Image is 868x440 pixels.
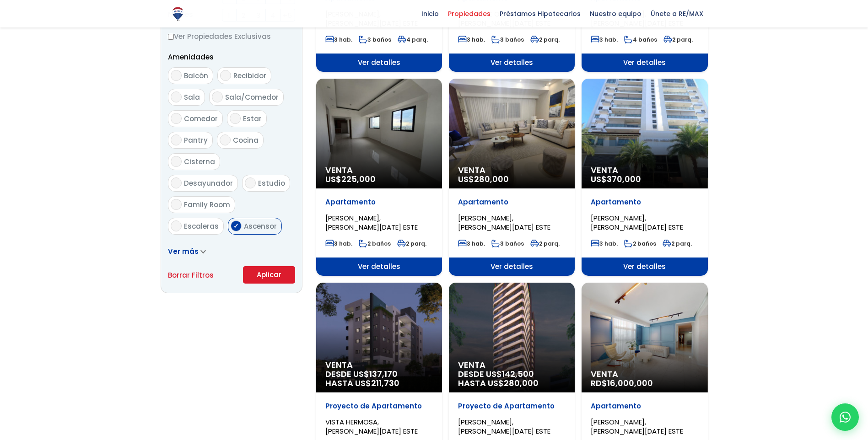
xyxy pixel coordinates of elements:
span: 137,170 [369,368,398,380]
input: Pantry [171,134,182,145]
span: 280,000 [474,173,509,185]
span: Estudio [258,178,285,188]
span: 3 hab. [458,36,485,43]
p: Proyecto de Apartamento [325,402,433,411]
span: 3 hab. [325,240,352,247]
span: 3 hab. [325,36,352,43]
span: HASTA US$ [325,379,433,388]
input: Family Room [171,199,182,210]
span: 3 baños [491,36,524,43]
span: VISTA HERMOSA, [PERSON_NAME][DATE] ESTE [325,417,418,436]
span: Estar [243,114,262,123]
span: Venta [325,166,433,175]
span: 2 parq. [530,36,560,43]
span: Ver más [168,247,199,256]
span: 142,500 [502,368,534,380]
span: Venta [458,360,566,370]
input: Cocina [220,134,231,145]
span: Propiedades [443,7,495,21]
span: Escaleras [184,221,219,231]
span: Préstamos Hipotecarios [495,7,585,21]
span: Nuestro equipo [585,7,646,21]
span: Comedor [184,114,218,123]
span: Recibidor [233,71,266,80]
p: Proyecto de Apartamento [458,402,566,411]
span: Ver detalles [316,54,442,72]
span: RD$ [591,377,653,389]
a: Borrar Filtros [168,269,214,281]
span: Ver detalles [316,258,442,276]
span: HASTA US$ [458,379,566,388]
p: Amenidades [168,51,295,63]
a: Ver más [168,247,206,256]
span: [PERSON_NAME], [PERSON_NAME][DATE] ESTE [458,417,550,436]
p: Apartamento [458,198,566,207]
input: Ascensor [231,220,242,231]
input: Sala [171,91,182,102]
span: Ver detalles [582,258,707,276]
span: Ver detalles [449,54,575,72]
span: 2 baños [624,240,656,247]
label: Ver Propiedades Exclusivas [168,31,295,42]
span: [PERSON_NAME], [PERSON_NAME][DATE] ESTE [325,213,418,232]
p: Apartamento [591,402,698,411]
span: DESDE US$ [458,370,566,388]
span: Desayunador [184,178,233,188]
span: 3 hab. [591,240,618,247]
span: Balcón [184,71,208,80]
input: Recibidor [220,70,231,81]
span: Family Room [184,200,230,209]
span: DESDE US$ [325,370,433,388]
span: 2 parq. [663,240,692,247]
input: Desayunador [171,177,182,188]
a: Venta US$280,000 Apartamento [PERSON_NAME], [PERSON_NAME][DATE] ESTE 3 hab. 3 baños 2 parq. Ver d... [449,79,575,276]
span: US$ [458,173,509,185]
span: Venta [325,360,433,370]
span: Ver detalles [449,258,575,276]
span: 3 hab. [458,240,485,247]
img: Logo de REMAX [170,6,186,22]
span: 3 hab. [591,36,618,43]
button: Aplicar [243,266,295,284]
input: Estar [230,113,241,124]
span: US$ [591,173,641,185]
span: Cisterna [184,157,215,166]
span: Venta [591,370,698,379]
span: 2 parq. [530,240,560,247]
p: Apartamento [591,198,698,207]
span: [PERSON_NAME], [PERSON_NAME][DATE] ESTE [458,213,550,232]
span: 280,000 [504,377,539,389]
span: [PERSON_NAME], [PERSON_NAME][DATE] ESTE [591,213,683,232]
span: Únete a RE/MAX [646,7,708,21]
input: Comedor [171,113,182,124]
input: Sala/Comedor [212,91,223,102]
span: Venta [458,166,566,175]
input: Ver Propiedades Exclusivas [168,34,174,40]
span: 3 baños [359,36,391,43]
span: US$ [325,173,376,185]
span: 225,000 [341,173,376,185]
p: Apartamento [325,198,433,207]
span: 16,000,000 [607,377,653,389]
input: Escaleras [171,220,182,231]
span: Sala/Comedor [225,92,279,102]
input: Balcón [171,70,182,81]
span: Ver detalles [582,54,707,72]
span: 4 baños [624,36,657,43]
span: Pantry [184,135,208,145]
span: 211,730 [371,377,399,389]
span: Cocina [233,135,259,145]
span: 3 baños [491,240,524,247]
span: 2 parq. [663,36,693,43]
a: Venta US$370,000 Apartamento [PERSON_NAME], [PERSON_NAME][DATE] ESTE 3 hab. 2 baños 2 parq. Ver d... [582,79,707,276]
span: [PERSON_NAME], [PERSON_NAME][DATE] ESTE [591,417,683,436]
input: Estudio [245,177,256,188]
span: 4 parq. [398,36,428,43]
span: 2 parq. [397,240,426,247]
input: Cisterna [171,156,182,167]
span: 370,000 [607,173,641,185]
span: Venta [591,166,698,175]
span: 2 baños [359,240,391,247]
span: Inicio [417,7,443,21]
span: Sala [184,92,200,102]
